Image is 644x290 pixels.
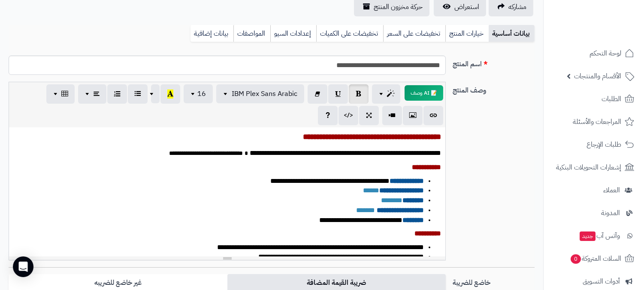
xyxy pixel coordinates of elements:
[454,2,479,12] span: استعراض
[449,82,538,96] label: وصف المنتج
[583,275,620,287] span: أدوات التسويق
[579,230,620,242] span: وآتس آب
[549,248,639,269] a: السلات المتروكة0
[374,2,423,12] span: حركة مخزون المنتج
[549,180,639,201] a: العملاء
[508,2,526,12] span: مشاركه
[13,256,33,277] div: Open Intercom Messenger
[270,25,316,42] a: إعدادات السيو
[573,116,621,128] span: المراجعات والأسئلة
[556,161,621,173] span: إشعارات التحويلات البنكية
[383,25,445,42] a: تخفيضات على السعر
[602,93,621,105] span: الطلبات
[549,203,639,223] a: المدونة
[603,184,620,196] span: العملاء
[405,85,443,101] button: 📝 AI وصف
[445,25,489,42] a: خيارات المنتج
[489,25,535,42] a: بيانات أساسية
[549,111,639,132] a: المراجعات والأسئلة
[316,25,383,42] a: تخفيضات على الكميات
[197,89,206,99] span: 16
[233,25,270,42] a: المواصفات
[580,231,596,241] span: جديد
[549,157,639,178] a: إشعارات التحويلات البنكية
[449,56,538,69] label: اسم المنتج
[232,89,297,99] span: IBM Plex Sans Arabic
[601,207,620,219] span: المدونة
[549,89,639,109] a: الطلبات
[570,253,621,265] span: السلات المتروكة
[190,25,233,42] a: بيانات إضافية
[184,84,213,103] button: 16
[586,22,636,40] img: logo-2.png
[549,225,639,246] a: وآتس آبجديد
[549,134,639,155] a: طلبات الإرجاع
[571,254,581,264] span: 0
[216,84,304,103] button: IBM Plex Sans Arabic
[574,70,621,82] span: الأقسام والمنتجات
[587,139,621,151] span: طلبات الإرجاع
[590,47,621,59] span: لوحة التحكم
[449,274,538,288] label: خاضع للضريبة
[549,43,639,64] a: لوحة التحكم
